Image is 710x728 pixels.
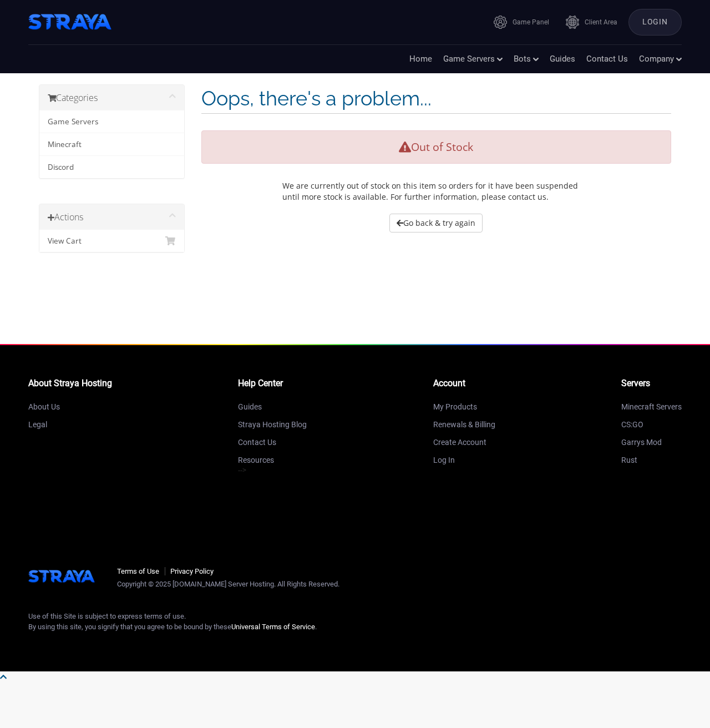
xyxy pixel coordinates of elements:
[48,90,176,105] h3: Categories
[28,611,317,632] p: Use of this Site is subject to express terms of use. By using this site, you signify that you agr...
[443,53,503,65] a: Game Servers
[170,567,214,575] a: Privacy Policy
[621,402,682,411] a: Minecraft Servers
[28,402,60,411] a: About Us
[585,18,617,27] span: Client Area
[550,53,575,65] a: Guides
[433,377,495,390] li: Account
[621,438,662,447] a: Garrys Mod
[28,420,47,429] a: Legal
[566,16,617,29] a: Client Area
[48,210,176,224] h3: Actions
[409,53,432,65] a: Home
[494,16,549,29] a: Game Panel
[628,9,682,36] a: Login
[621,420,643,429] a: CS:GO
[28,565,95,588] img: Straya Hosting
[231,623,315,631] a: Universal Terms of Service
[117,579,339,590] p: Copyright © 2025 [DOMAIN_NAME] Server Hosting. All Rights Reserved.
[39,156,184,178] a: Discord
[621,456,637,464] a: Rust
[238,377,307,504] ul: -->
[433,456,455,464] a: Log In
[639,53,682,65] a: Company
[28,8,111,36] img: Straya Hosting
[566,16,579,29] img: icon
[514,53,539,65] a: Bots
[282,180,590,203] p: We are currently out of stock on this item so orders for it have been suspended until more stock ...
[28,377,112,390] li: About Straya Hosting
[238,438,276,447] a: Contact Us
[238,420,307,429] a: Straya Hosting Blog
[433,420,495,429] a: Renewals & Billing
[389,214,483,232] a: Go back & try again
[433,438,486,447] a: Create Account
[39,110,184,133] a: Game Servers
[433,402,477,411] a: My Products
[494,16,507,29] img: icon
[586,53,628,65] a: Contact Us
[39,133,184,156] a: Minecraft
[238,377,307,390] li: Help Center
[117,567,159,575] a: Terms of Use
[513,18,549,27] span: Game Panel
[238,456,274,464] a: Resources
[201,84,672,114] h1: Oops, there's a problem...
[621,377,682,390] li: Servers
[238,402,262,411] a: Guides
[201,130,672,164] div: Out of Stock
[39,230,184,252] a: View Cart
